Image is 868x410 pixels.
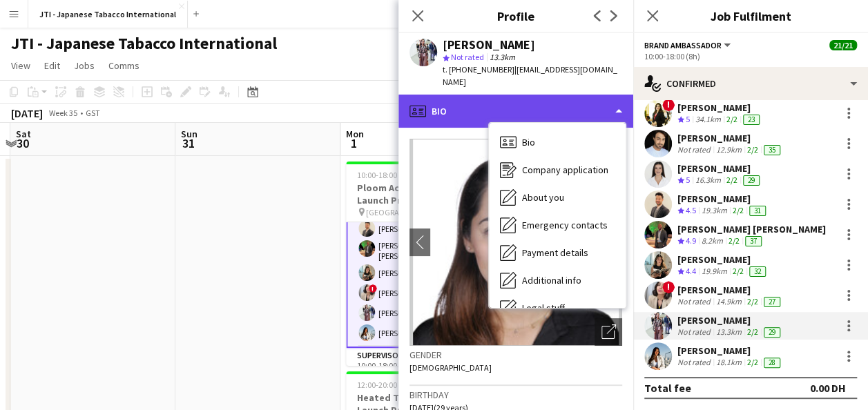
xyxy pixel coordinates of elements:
[409,362,492,373] span: [DEMOGRAPHIC_DATA]
[409,389,622,401] h3: Birthday
[398,95,633,128] div: Bio
[595,318,622,346] div: Open photos pop-in
[346,128,364,140] span: Mon
[713,144,744,155] div: 12.9km
[644,40,722,50] span: Brand Ambassador
[726,175,737,185] app-skills-label: 2/2
[11,106,43,120] div: [DATE]
[357,170,413,180] span: 10:00-18:00 (8h)
[346,162,501,366] app-job-card: 10:00-18:00 (8h)21/21Ploom Activation - UAE Launch Program [GEOGRAPHIC_DATA] - Different location...
[829,40,857,50] span: 21/21
[522,246,588,259] span: Payment details
[713,357,744,368] div: 18.1km
[369,284,377,293] span: !
[489,211,626,239] div: Emergency contacts
[366,207,466,217] span: [GEOGRAPHIC_DATA] - Different locations
[489,294,626,322] div: Legal stuff
[443,64,514,75] span: t. [PHONE_NUMBER]
[733,205,744,215] app-skills-label: 2/2
[764,358,780,368] div: 28
[677,223,826,235] div: [PERSON_NAME] [PERSON_NAME]
[409,349,622,361] h3: Gender
[764,327,780,338] div: 29
[713,326,744,338] div: 13.3km
[810,381,846,395] div: 0.00 DH
[489,128,626,156] div: Bio
[489,184,626,211] div: About you
[677,296,713,307] div: Not rated
[749,206,766,216] div: 31
[677,326,713,338] div: Not rated
[699,266,730,277] div: 19.9km
[443,39,535,51] div: [PERSON_NAME]
[633,67,868,100] div: Confirmed
[46,108,80,118] span: Week 35
[747,144,758,155] app-skills-label: 2/2
[522,302,565,314] span: Legal stuff
[686,114,690,124] span: 5
[713,296,744,307] div: 14.9km
[451,52,484,62] span: Not rated
[729,235,740,246] app-skills-label: 2/2
[6,57,36,75] a: View
[11,59,30,72] span: View
[686,266,696,276] span: 4.4
[677,101,762,114] div: [PERSON_NAME]
[44,59,60,72] span: Edit
[633,7,868,25] h3: Job Fulfilment
[686,205,696,215] span: 4.5
[764,297,780,307] div: 27
[677,357,713,368] div: Not rated
[108,59,139,72] span: Comms
[28,1,188,28] button: JTI - Japanese Tabacco International
[16,128,31,140] span: Sat
[443,64,617,87] span: | [EMAIL_ADDRESS][DOMAIN_NAME]
[522,136,535,148] span: Bio
[693,114,724,126] div: 34.1km
[522,274,581,286] span: Additional info
[662,99,675,111] span: !
[11,33,277,54] h1: JTI - Japanese Tabacco International
[677,344,783,357] div: [PERSON_NAME]
[747,326,758,337] app-skills-label: 2/2
[733,266,744,276] app-skills-label: 2/2
[344,135,364,151] span: 1
[699,235,726,247] div: 8.2km
[677,132,783,144] div: [PERSON_NAME]
[357,380,413,390] span: 12:00-20:00 (8h)
[179,135,197,151] span: 31
[522,219,608,231] span: Emergency contacts
[743,115,760,125] div: 23
[693,175,724,186] div: 16.3km
[745,236,762,246] div: 37
[677,144,713,155] div: Not rated
[677,284,783,296] div: [PERSON_NAME]
[747,296,758,306] app-skills-label: 2/2
[662,281,675,293] span: !
[644,381,691,395] div: Total fee
[644,51,857,61] div: 10:00-18:00 (8h)
[398,7,633,25] h3: Profile
[489,156,626,184] div: Company application
[103,57,145,75] a: Comms
[522,164,608,176] span: Company application
[489,266,626,294] div: Additional info
[74,59,95,72] span: Jobs
[677,193,769,205] div: [PERSON_NAME]
[677,314,783,326] div: [PERSON_NAME]
[686,235,696,246] span: 4.9
[677,162,762,175] div: [PERSON_NAME]
[68,57,100,75] a: Jobs
[644,40,733,50] button: Brand Ambassador
[489,239,626,266] div: Payment details
[726,114,737,124] app-skills-label: 2/2
[747,357,758,367] app-skills-label: 2/2
[346,182,501,206] h3: Ploom Activation - UAE Launch Program
[749,266,766,277] div: 32
[677,253,769,266] div: [PERSON_NAME]
[487,52,518,62] span: 13.3km
[522,191,564,204] span: About you
[409,139,622,346] img: Crew avatar or photo
[699,205,730,217] div: 19.3km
